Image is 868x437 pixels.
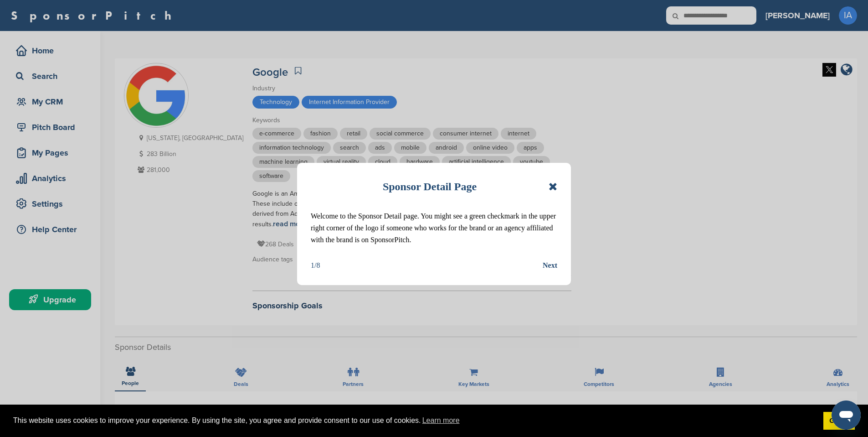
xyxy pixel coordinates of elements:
[13,414,816,427] span: This website uses cookies to improve your experience. By using the site, you agree and provide co...
[421,414,461,427] a: learn more about cookies
[823,412,855,430] a: dismiss cookie message
[311,260,320,271] div: 1/8
[832,401,861,430] iframe: Button to launch messaging window
[383,177,477,197] h1: Sponsor Detail Page
[543,260,557,271] button: Next
[311,210,557,246] p: Welcome to the Sponsor Detail page. You might see a green checkmark in the upper right corner of ...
